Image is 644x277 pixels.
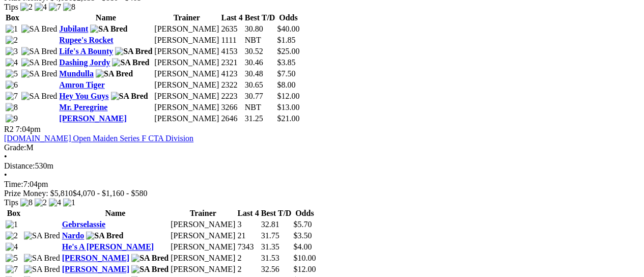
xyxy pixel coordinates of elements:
img: SA Bred [112,58,149,67]
td: 30.65 [244,80,276,90]
td: [PERSON_NAME] [154,114,219,124]
img: 9 [6,114,18,123]
img: SA Bred [24,254,60,263]
img: 7 [49,3,61,12]
img: 2 [20,3,33,12]
td: 3 [237,219,259,230]
td: 2 [237,264,259,274]
img: 8 [63,3,75,12]
td: 2 [237,253,259,263]
td: 31.75 [261,231,292,241]
a: Nardo [62,231,85,240]
img: SA Bred [115,47,152,56]
td: 21 [237,231,259,241]
th: Name [59,13,153,23]
td: 2322 [220,80,243,90]
span: Distance: [4,161,35,170]
td: [PERSON_NAME] [170,231,236,241]
span: $12.00 [293,265,316,273]
div: Prize Money: $5,810 [4,189,640,198]
td: 32.56 [261,264,292,274]
a: [PERSON_NAME] [62,254,129,262]
a: Amron Tiger [59,80,104,89]
span: $1.85 [277,36,295,44]
img: SA Bred [111,92,148,101]
a: Hey You Guys [59,92,108,100]
th: Last 4 [220,13,243,23]
div: 7:04pm [4,180,640,189]
span: R2 [4,125,14,133]
td: [PERSON_NAME] [154,35,219,45]
img: 1 [63,198,75,207]
img: 2 [6,231,18,240]
th: Name [62,208,170,218]
td: [PERSON_NAME] [154,58,219,68]
td: 4123 [220,69,243,79]
span: 7:04pm [16,125,41,133]
td: 30.77 [244,91,276,101]
span: Box [7,209,21,217]
img: 4 [6,58,18,67]
img: SA Bred [21,47,58,56]
div: 530m [4,161,640,171]
img: 4 [35,3,47,12]
img: 4 [6,242,18,252]
td: 1111 [220,35,243,45]
td: 32.81 [261,219,292,230]
span: $10.00 [293,254,316,262]
span: $4.00 [293,242,312,251]
th: Trainer [154,13,219,23]
td: 3266 [220,102,243,113]
span: $21.00 [277,114,299,123]
span: Tips [4,3,18,11]
td: 30.80 [244,24,276,34]
td: 30.48 [244,69,276,79]
img: SA Bred [24,231,60,240]
td: 4153 [220,46,243,57]
img: SA Bred [131,254,169,263]
a: [PERSON_NAME] [59,114,126,123]
a: Gebrselassie [62,220,105,229]
th: Best T/D [261,208,292,218]
span: $5.70 [293,220,312,229]
img: 4 [49,198,61,207]
td: [PERSON_NAME] [154,24,219,34]
td: [PERSON_NAME] [170,264,236,274]
span: $12.00 [277,92,299,100]
span: $3.50 [293,231,312,240]
th: Odds [276,13,300,23]
span: $25.00 [277,47,299,56]
td: [PERSON_NAME] [154,102,219,113]
a: [PERSON_NAME] [62,265,129,273]
td: 7343 [237,242,259,252]
img: 1 [6,24,18,34]
img: 3 [6,47,18,56]
img: SA Bred [24,265,60,274]
a: Rupee's Rocket [59,36,113,44]
span: Box [6,13,19,22]
th: Trainer [170,208,236,218]
span: • [4,171,7,179]
td: [PERSON_NAME] [154,80,219,90]
td: [PERSON_NAME] [154,46,219,57]
td: 30.52 [244,46,276,57]
img: SA Bred [86,231,123,240]
td: 2635 [220,24,243,34]
img: 7 [6,92,18,101]
td: 2223 [220,91,243,101]
th: Last 4 [237,208,259,218]
span: Tips [4,198,18,207]
a: Dashing Jordy [59,58,110,67]
td: 31.53 [261,253,292,263]
img: 2 [35,198,47,207]
img: 5 [6,254,18,263]
img: 1 [6,220,18,229]
img: SA Bred [21,92,58,101]
td: [PERSON_NAME] [170,253,236,263]
img: SA Bred [21,58,58,67]
img: 5 [6,69,18,78]
img: 8 [20,198,33,207]
img: SA Bred [96,69,133,78]
img: SA Bred [21,24,58,34]
img: SA Bred [131,265,169,274]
